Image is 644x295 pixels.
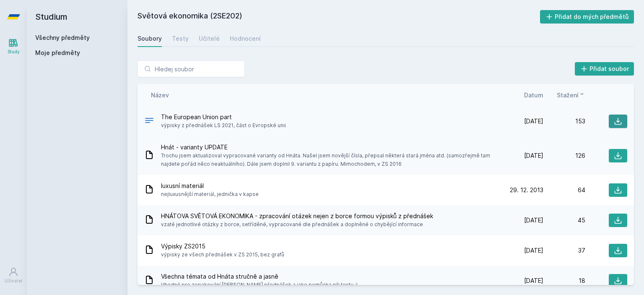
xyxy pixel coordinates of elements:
[557,91,579,99] span: Stažení
[543,216,585,225] div: 45
[35,34,90,41] a: Všechny předměty
[161,143,498,151] span: Hnát - varianty UPDATE
[2,263,25,288] a: Uživatel
[144,115,154,128] div: .DOCX
[161,190,259,198] span: nejluxusnější materiál, jednička v kapse
[161,220,433,229] span: vzaté jednotlivé otázky z borce, setříděné, vypracované dle přednášek a doplněné o chybějící info...
[2,34,25,59] a: Study
[161,272,358,281] span: Všechna témata od Hnáta stručně a jasně
[151,91,169,99] button: Název
[172,30,189,47] a: Testy
[138,10,540,23] h2: Světová ekonomika (2SE202)
[524,151,543,160] span: [DATE]
[230,30,261,47] a: Hodnocení
[543,117,585,125] div: 153
[540,10,634,23] button: Přidat do mých předmětů
[161,151,498,168] span: Trochu jsem aktualizoval vypracované varianty od Hnáta. Našel jsem novější čísla, přepsal některá...
[138,30,162,47] a: Soubory
[172,34,189,43] div: Testy
[161,113,286,121] span: The European Union part
[161,182,259,190] span: luxusní materiál
[138,60,245,77] input: Hledej soubor
[510,186,543,194] span: 29. 12. 2013
[161,242,284,251] span: Výpisky ZS2015
[8,49,20,55] div: Study
[543,151,585,160] div: 126
[161,251,284,259] span: výpisky ze všech přednášek v ZS 2015, bez grafů
[524,216,543,225] span: [DATE]
[161,281,358,289] span: Vhodné pro zopakování [PERSON_NAME] přednášek a jako pomůcka při testu :)
[524,246,543,255] span: [DATE]
[524,91,543,99] button: Datum
[199,34,220,43] div: Učitelé
[199,30,220,47] a: Učitelé
[161,212,433,220] span: HNÁTOVA SVĚTOVÁ EKONOMIKA - zpracování otázek nejen z borce formou výpisků z přednášek
[161,121,286,130] span: výpisky z přednášek LS 2021, část o Evropské unii
[524,277,543,285] span: [DATE]
[543,277,585,285] div: 18
[575,62,634,76] button: Přidat soubor
[35,49,80,57] span: Moje předměty
[5,278,22,284] div: Uživatel
[138,34,162,43] div: Soubory
[524,117,543,125] span: [DATE]
[543,246,585,255] div: 37
[230,34,261,43] div: Hodnocení
[557,91,585,99] button: Stažení
[543,186,585,194] div: 64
